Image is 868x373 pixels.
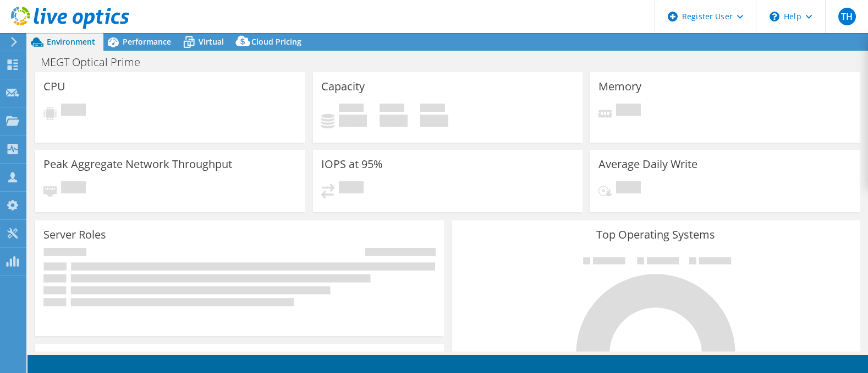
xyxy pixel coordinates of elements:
[251,36,301,47] span: Cloud Pricing
[43,229,106,241] h3: Server Roles
[339,104,364,115] span: Used
[61,181,86,196] span: Pending
[321,158,383,170] h3: IOPS at 95%
[339,181,364,196] span: Pending
[460,229,852,241] h3: Top Operating Systems
[123,36,171,47] span: Performance
[838,8,856,25] span: TH
[616,181,641,196] span: Pending
[380,104,404,115] span: Free
[616,104,641,118] span: Pending
[598,158,697,170] h3: Average Daily Write
[380,115,408,127] h4: 0 GiB
[43,80,65,93] h3: CPU
[598,80,641,93] h3: Memory
[420,115,448,127] h4: 0 GiB
[770,12,779,21] svg: \n
[47,36,95,47] span: Environment
[61,104,86,118] span: Pending
[199,36,224,47] span: Virtual
[43,158,232,170] h3: Peak Aggregate Network Throughput
[321,80,365,93] h3: Capacity
[36,56,157,68] h1: MEGT Optical Prime
[420,104,445,115] span: Total
[339,115,367,127] h4: 0 GiB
